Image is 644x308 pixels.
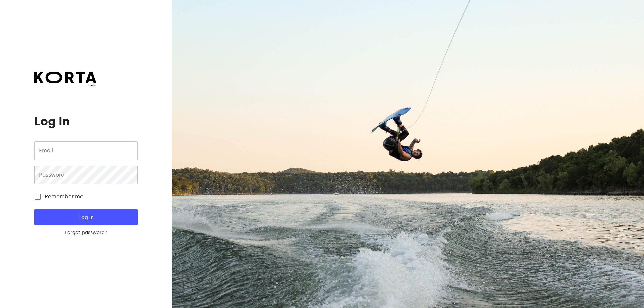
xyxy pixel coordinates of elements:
[34,72,96,88] a: beta
[34,209,137,225] button: Log In
[34,115,137,128] h1: Log In
[34,83,96,88] span: beta
[45,213,126,222] span: Log In
[34,229,137,236] a: Forgot password?
[34,72,96,83] img: Korta
[45,193,84,201] span: Remember me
